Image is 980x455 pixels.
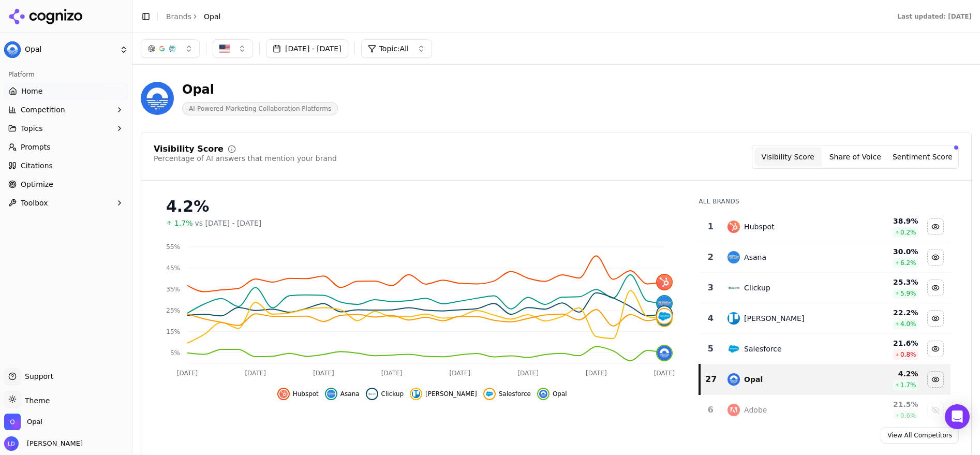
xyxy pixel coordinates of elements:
span: 0.2 % [900,228,916,237]
img: salesforce [657,309,672,324]
span: Toolbox [21,198,48,208]
img: Opal [4,41,21,58]
img: clickup [368,390,376,398]
tspan: 25% [166,307,180,314]
tspan: 55% [166,243,180,251]
tspan: [DATE] [450,370,471,377]
img: hubspot [657,275,672,289]
img: Lee Dussinger [4,436,19,451]
button: Hide trello data [927,310,944,327]
img: trello [412,390,420,398]
div: 38.9 % [853,216,918,226]
a: Brands [166,12,191,21]
span: Prompts [21,142,51,152]
tr: 1hubspotHubspot38.9%0.2%Hide hubspot data [700,212,951,242]
button: Open user button [4,436,83,451]
img: hubspot [727,221,740,233]
span: Optimize [21,179,53,189]
tr: 5salesforceSalesforce21.6%0.8%Hide salesforce data [700,334,951,364]
div: 2 [704,251,717,263]
div: Salesforce [744,344,782,354]
span: AI-Powered Marketing Collaboration Platforms [182,102,338,115]
span: [PERSON_NAME] [23,439,83,448]
tspan: 45% [166,265,180,272]
tspan: 5% [170,349,180,357]
div: 5 [704,343,717,355]
button: Show adobe data [927,402,944,418]
img: adobe [727,404,740,416]
div: 27 [705,373,717,386]
img: clickup [657,306,672,321]
span: [PERSON_NAME] [425,390,477,398]
span: Opal [25,45,115,54]
a: Citations [4,157,128,174]
div: 4.2% [166,197,678,216]
button: Visibility Score [754,148,822,166]
button: Hide salesforce data [483,388,531,400]
span: Salesforce [499,390,531,398]
span: Opal [553,390,567,398]
div: Visibility Score [154,145,224,153]
div: 4 [704,312,717,325]
tspan: [DATE] [245,370,266,377]
button: Share of Voice [822,148,889,166]
img: salesforce [485,390,494,398]
button: Hide opal data [927,371,944,388]
button: Hide asana data [325,388,360,400]
div: 3 [704,282,717,294]
button: Sentiment Score [889,148,956,166]
span: 1.7% [174,218,193,228]
img: hubspot [279,390,288,398]
span: Asana [340,390,360,398]
img: Opal [4,414,21,430]
span: 6.2 % [900,259,916,267]
div: Adobe [744,405,767,415]
nav: breadcrumb [166,11,220,22]
tr: 4trello[PERSON_NAME]22.2%4.0%Hide trello data [700,303,951,334]
button: Competition [4,101,128,118]
button: Hide hubspot data [277,388,319,400]
button: Topics [4,120,128,137]
span: Opal [27,417,42,427]
span: 0.6 % [900,412,916,420]
button: Hide opal data [537,388,567,400]
img: trello [727,312,740,325]
tspan: [DATE] [313,370,334,377]
div: Clickup [744,283,770,293]
tr: 3clickupClickup25.3%5.9%Hide clickup data [700,273,951,303]
a: Home [4,83,128,99]
div: 1 [704,221,717,233]
img: opal [727,373,740,386]
tspan: [DATE] [177,370,198,377]
div: All Brands [699,197,951,206]
tr: 27opalOpal4.2%1.7%Hide opal data [700,364,951,395]
div: Open Intercom Messenger [945,404,970,429]
img: clickup [727,282,740,294]
span: Home [21,86,42,96]
button: [DATE] - [DATE] [266,39,348,58]
button: Open organization switcher [4,414,42,430]
img: Opal [141,82,174,115]
tspan: [DATE] [381,370,403,377]
tr: 2asanaAsana30.0%6.2%Hide asana data [700,242,951,273]
div: 4.2 % [853,369,918,379]
tspan: 35% [166,286,180,293]
a: View All Competitors [881,427,959,444]
img: asana [657,296,672,311]
tspan: [DATE] [517,370,539,377]
span: Citations [21,160,53,171]
a: Optimize [4,176,128,193]
button: Hide clickup data [366,388,404,400]
div: Platform [4,66,128,83]
button: Toolbox [4,195,128,211]
div: 30.0 % [853,246,918,257]
span: 0.8 % [900,350,916,359]
tspan: [DATE] [586,370,607,377]
span: Topics [21,123,43,134]
button: Hide clickup data [927,280,944,296]
div: 6 [704,404,717,416]
span: Support [21,371,53,381]
span: Competition [21,105,65,115]
div: Asana [744,252,766,262]
div: 21.6 % [853,338,918,348]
